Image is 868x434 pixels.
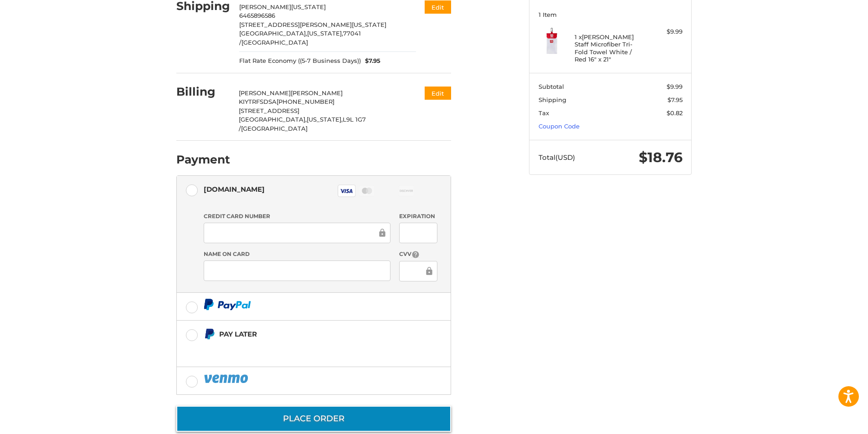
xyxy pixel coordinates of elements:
a: Coupon Code [539,123,580,130]
span: [GEOGRAPHIC_DATA], [239,116,307,123]
img: Pay Later icon [204,328,215,340]
img: PayPal icon [204,299,251,310]
span: [US_STATE], [307,30,343,37]
h4: 1 x [PERSON_NAME] Staff Microfiber Tri-Fold Towel White / Red 16" x 21" [575,33,644,63]
h2: Billing [176,85,230,99]
span: Subtotal [539,83,564,90]
label: Credit Card Number [204,212,390,220]
span: Shipping [539,96,566,103]
span: [STREET_ADDRESS] [239,107,299,114]
button: Edit [425,87,451,100]
span: $9.99 [667,83,683,90]
span: [STREET_ADDRESS][PERSON_NAME][US_STATE] [239,21,386,28]
img: PayPal icon [204,373,250,384]
div: Pay Later [219,327,394,342]
span: Flat Rate Economy ((5-7 Business Days)) [239,56,361,66]
span: [GEOGRAPHIC_DATA] [241,125,308,132]
span: $7.95 [668,96,683,103]
span: Tax [539,109,549,117]
button: Place Order [176,406,451,432]
h2: Payment [176,153,230,167]
span: [PERSON_NAME] [239,89,291,97]
h3: 1 Item [539,11,683,18]
span: [GEOGRAPHIC_DATA] [241,39,308,46]
label: CVV [399,250,437,259]
span: L9L 1G7 / [239,116,366,132]
span: [US_STATE] [291,3,326,10]
span: [PHONE_NUMBER] [277,98,334,105]
span: Total (USD) [539,153,575,162]
span: KIYTRFSDSA [239,98,277,105]
span: $0.82 [667,109,683,117]
label: Expiration [399,212,437,220]
span: 6465896586 [239,12,275,19]
span: [GEOGRAPHIC_DATA], [239,30,307,37]
button: Edit [425,0,451,14]
iframe: PayPal Message 1 [204,342,394,356]
span: [US_STATE], [307,116,343,123]
div: [DOMAIN_NAME] [204,182,265,197]
span: $18.76 [639,149,683,166]
span: 77041 / [239,30,361,46]
div: $9.99 [647,27,683,36]
span: [PERSON_NAME] [291,89,343,97]
label: Name on Card [204,250,390,258]
span: $7.95 [361,56,381,66]
span: [PERSON_NAME] [239,3,291,10]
